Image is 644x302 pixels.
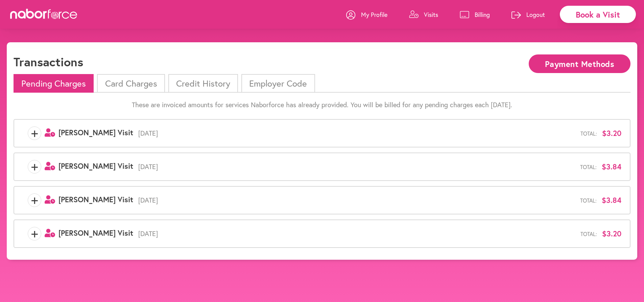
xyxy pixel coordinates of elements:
[14,54,83,69] h1: Transactions
[602,229,621,238] span: $3.20
[602,129,621,138] span: $3.20
[133,129,580,137] span: [DATE]
[168,74,238,93] li: Credit History
[28,160,41,173] span: +
[460,4,490,25] a: Billing
[529,60,630,66] a: Payment Methods
[529,54,630,73] button: Payment Methods
[526,10,545,19] p: Logout
[58,127,133,137] span: [PERSON_NAME] Visit
[133,196,580,204] span: [DATE]
[475,10,490,19] p: Billing
[602,162,621,171] span: $3.84
[28,193,41,207] span: +
[346,4,387,25] a: My Profile
[58,161,133,171] span: [PERSON_NAME] Visit
[28,227,41,240] span: +
[580,197,597,204] span: Total:
[580,164,597,170] span: Total:
[424,10,438,19] p: Visits
[580,231,597,237] span: Total:
[241,74,315,93] li: Employer Code
[361,10,387,19] p: My Profile
[580,130,597,137] span: Total:
[602,196,621,205] span: $3.84
[28,126,41,140] span: +
[409,4,438,25] a: Visits
[133,163,580,171] span: [DATE]
[58,194,133,204] span: [PERSON_NAME] Visit
[97,74,165,93] li: Card Charges
[560,6,636,23] div: Book a Visit
[14,74,94,93] li: Pending Charges
[14,101,630,109] p: These are invoiced amounts for services Naborforce has already provided. You will be billed for a...
[58,228,133,238] span: [PERSON_NAME] Visit
[133,230,580,238] span: [DATE]
[511,4,545,25] a: Logout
